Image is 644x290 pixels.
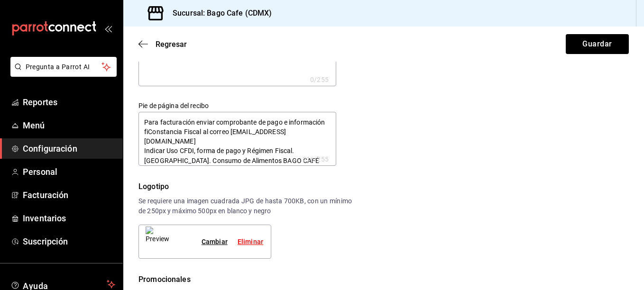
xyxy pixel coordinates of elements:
[303,154,329,164] div: 216 /255
[23,142,115,155] span: Configuración
[23,165,115,178] span: Personal
[310,75,329,84] div: 0 /255
[202,237,228,247] div: Cambiar
[23,119,115,132] span: Menú
[23,212,115,225] span: Inventarios
[238,237,263,247] div: Eliminar
[10,57,117,77] button: Pregunta a Parrot AI
[138,196,352,216] div: Se requiere una imagen cuadrada JPG de hasta 700KB, con un mínimo de 250px y máximo 500px en blan...
[23,96,115,109] span: Reportes
[26,62,102,72] span: Pregunta a Parrot AI
[138,40,187,49] button: Regresar
[138,102,336,109] label: Pie de página del recibo
[104,25,112,32] button: open_drawer_menu
[7,69,117,79] a: Pregunta a Parrot AI
[165,8,272,19] h3: Sucursal: Bago Cafe (CDMX)
[138,274,629,285] div: Promocionales
[138,181,352,192] div: Logotipo
[566,34,629,54] button: Guardar
[156,40,187,49] span: Regresar
[23,189,115,201] span: Facturación
[146,227,169,257] img: Preview
[23,235,115,248] span: Suscripción
[23,279,103,290] span: Ayuda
